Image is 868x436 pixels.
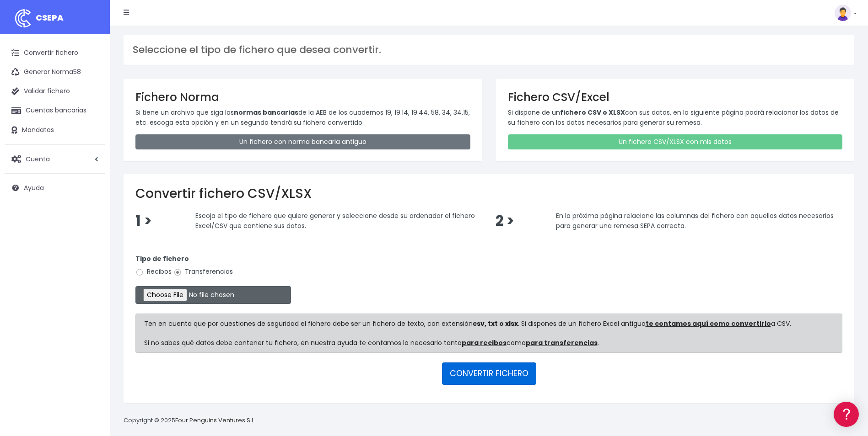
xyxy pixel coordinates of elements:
div: Información general [9,64,174,72]
p: Si dispone de un con sus datos, en la siguiente página podrá relacionar los datos de su fichero c... [508,107,843,128]
button: CONVERTIR FICHERO [442,362,536,384]
span: Escoja el tipo de fichero que quiere generar y seleccione desde su ordenador el fichero Excel/CSV... [195,211,475,230]
h3: Fichero CSV/Excel [508,90,843,104]
strong: fichero CSV o XLSX [560,108,625,117]
a: Generar Norma58 [5,63,105,82]
h3: Seleccione el tipo de fichero que desea convertir. [133,44,845,56]
strong: csv, txt o xlsx [473,319,518,328]
a: Convertir fichero [5,43,105,63]
a: para recibos [462,338,507,347]
button: Contáctanos [9,245,174,261]
a: General [9,196,174,210]
div: Convertir ficheros [9,101,174,110]
span: Ayuda [24,183,44,192]
a: Four Penguins Ventures S.L. [175,416,255,425]
h3: Fichero Norma [135,90,470,104]
div: Facturación [9,181,174,190]
h2: Convertir fichero CSV/XLSX [135,186,842,202]
span: 1 > [135,211,152,231]
a: Mandatos [5,121,105,140]
span: 2 > [496,211,514,231]
a: Videotutoriales [9,144,174,158]
label: Transferencias [173,267,233,276]
p: Si tiene un archivo que siga las de la AEB de los cuadernos 19, 19.14, 19.44, 58, 34, 34.15, etc.... [135,107,470,128]
p: Copyright © 2025 . [124,416,257,425]
strong: Tipo de fichero [135,254,189,263]
a: Formatos [9,116,174,130]
div: Ten en cuenta que por cuestiones de seguridad el fichero debe ser un fichero de texto, con extens... [135,314,842,353]
a: POWERED BY ENCHANT [126,263,176,272]
img: profile [835,5,851,21]
a: Cuentas bancarias [5,101,105,120]
span: En la próxima página relacione las columnas del fichero con aquellos datos necesarios para genera... [556,211,834,230]
a: Ayuda [5,178,105,197]
a: API [9,234,174,248]
a: Validar fichero [5,82,105,101]
span: CSEPA [36,12,64,23]
a: te contamos aquí como convertirlo [646,319,771,328]
a: Problemas habituales [9,130,174,144]
span: Cuenta [26,154,50,163]
div: Programadores [9,219,174,228]
a: Perfiles de empresas [9,158,174,172]
label: Recibos [135,267,172,276]
a: para transferencias [526,338,598,347]
img: logo [11,7,34,30]
strong: normas bancarias [234,108,298,117]
a: Un fichero CSV/XLSX con mis datos [508,134,843,149]
a: Un fichero con norma bancaria antiguo [135,134,470,149]
a: Cuenta [5,149,105,169]
a: Información general [9,78,174,92]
